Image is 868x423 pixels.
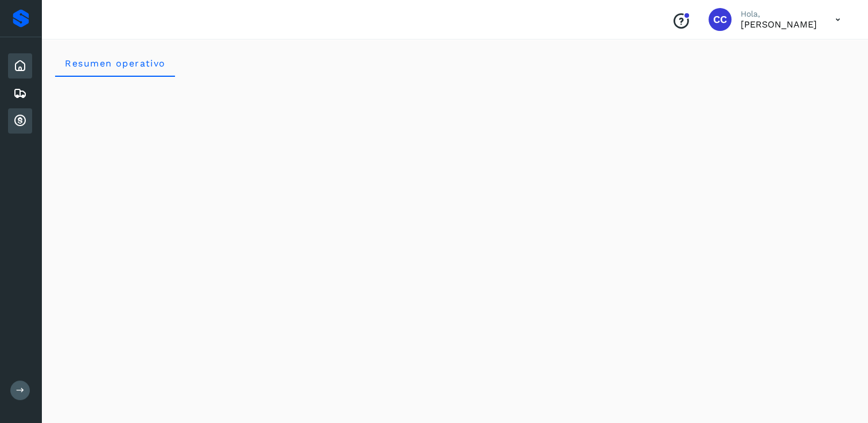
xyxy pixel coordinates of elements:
[741,9,817,19] p: Hola,
[8,81,32,106] div: Embarques
[64,58,166,69] span: Resumen operativo
[8,53,32,79] div: Inicio
[741,19,817,30] p: CARLOS CHAPARRO ORDOÑEZ
[8,108,32,134] div: Cuentas por cobrar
